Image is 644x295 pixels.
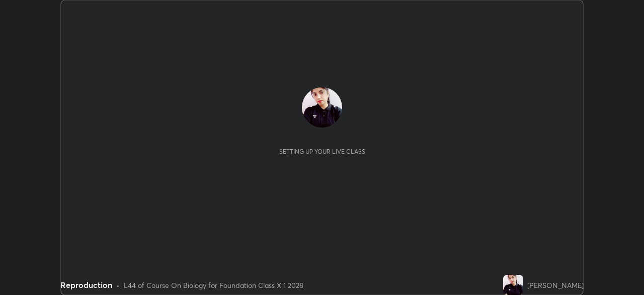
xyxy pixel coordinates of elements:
img: 9c0aaac91a924fdaab9f1ca517c61997.jpg [302,87,342,128]
div: Reproduction [60,279,112,291]
div: L44 of Course On Biology for Foundation Class X 1 2028 [124,280,303,290]
div: [PERSON_NAME] [527,280,584,290]
div: Setting up your live class [279,148,365,155]
img: 9c0aaac91a924fdaab9f1ca517c61997.jpg [503,275,523,295]
div: • [116,280,120,290]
